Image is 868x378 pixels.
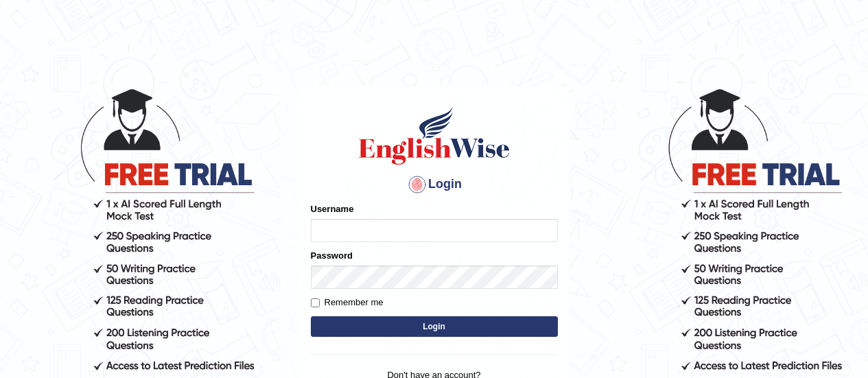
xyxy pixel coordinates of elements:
[311,298,320,307] input: Remember me
[311,316,558,337] button: Login
[311,249,353,262] label: Password
[356,105,513,167] img: Logo of English Wise sign in for intelligent practice with AI
[311,296,384,309] label: Remember me
[311,174,558,196] h4: Login
[311,202,354,215] label: Username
